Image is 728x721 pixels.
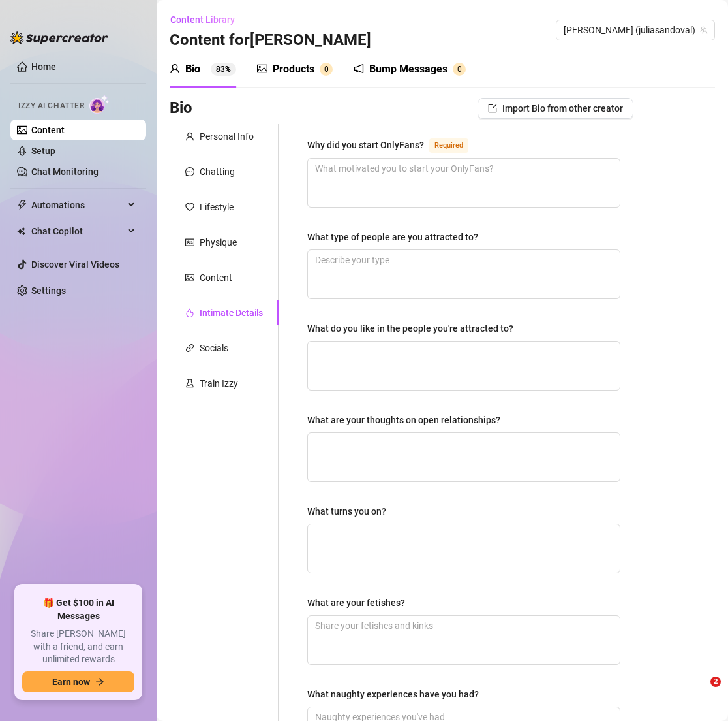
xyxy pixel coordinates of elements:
span: message [185,167,194,176]
span: arrow-right [95,677,104,686]
span: Content Library [170,14,235,25]
label: What are your thoughts on open relationships? [307,413,509,427]
sup: 0 [320,63,333,76]
button: Earn nowarrow-right [22,671,134,692]
div: Intimate Details [200,306,263,320]
iframe: Intercom live chat [684,677,715,708]
h3: Content for [PERSON_NAME] [170,30,371,51]
a: Settings [31,285,66,296]
div: Why did you start OnlyFans? [307,138,424,152]
span: Import Bio from other creator [502,103,623,114]
div: Socials [200,341,228,355]
span: 🎁 Get $100 in AI Messages [22,597,134,622]
div: What do you like in the people you're attracted to? [307,321,513,336]
div: Bump Messages [369,61,447,77]
span: Share [PERSON_NAME] with a friend, and earn unlimited rewards [22,628,134,666]
textarea: What are your thoughts on open relationships? [308,433,620,481]
div: Products [273,61,314,77]
label: What naughty experiences have you had? [307,687,488,701]
span: Earn now [52,677,90,687]
div: Personal Info [200,129,254,144]
a: Setup [31,146,55,156]
div: What turns you on? [307,504,386,519]
img: AI Chatter [89,95,110,114]
h3: Bio [170,98,192,119]
span: Automations [31,195,124,216]
span: 2 [710,677,721,687]
span: user [185,132,194,141]
textarea: What are your fetishes? [308,616,620,664]
div: Chatting [200,165,235,179]
label: Why did you start OnlyFans? [307,137,483,153]
div: Train Izzy [200,376,238,391]
span: thunderbolt [17,200,27,210]
span: picture [257,63,267,74]
label: What are your fetishes? [307,596,414,610]
sup: 0 [453,63,466,76]
div: What naughty experiences have you had? [307,687,479,701]
span: Required [429,138,468,153]
span: notification [354,63,364,74]
img: Chat Copilot [17,227,25,236]
div: Lifestyle [200,200,234,214]
img: logo-BBDzfeDw.svg [10,31,108,44]
div: What type of people are you attracted to? [307,230,478,244]
label: What turns you on? [307,504,395,519]
a: Home [31,61,56,72]
sup: 83% [211,63,236,76]
label: What type of people are you attracted to? [307,230,487,244]
label: What do you like in the people you're attracted to? [307,321,523,336]
button: Content Library [170,9,245,30]
span: Chat Copilot [31,221,124,242]
span: idcard [185,238,194,247]
span: heart [185,202,194,212]
span: user [170,63,180,74]
textarea: What type of people are you attracted to? [308,250,620,298]
span: experiment [185,379,194,388]
span: import [488,104,497,113]
div: What are your thoughts on open relationships? [307,413,500,427]
div: Content [200,270,232,285]
textarea: What do you like in the people you're attracted to? [308,342,620,390]
a: Chat Monitoring [31,167,99,177]
span: picture [185,273,194,282]
textarea: Why did you start OnlyFans? [308,159,620,207]
a: Discover Viral Videos [31,259,119,270]
span: fire [185,308,194,317]
div: Bio [185,61,200,77]
div: Physique [200,235,237,249]
span: Julia (juliasandoval) [564,20,707,40]
a: Content [31,125,65,135]
span: team [700,26,708,34]
textarea: What turns you on? [308,524,620,573]
span: link [185,344,194,353]
div: What are your fetishes? [307,596,405,610]
span: Izzy AI Chatter [18,100,84,112]
button: Import Bio from other creator [478,98,633,119]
